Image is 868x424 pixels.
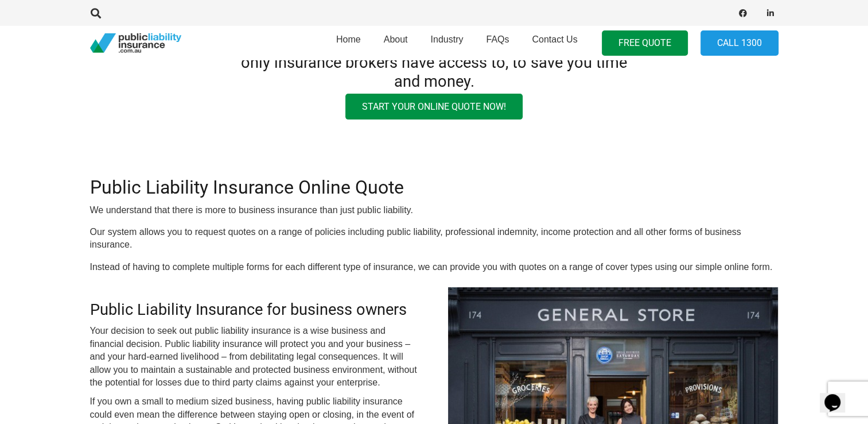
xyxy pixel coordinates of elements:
[90,326,417,387] span: Your decision to seek out public liability insurance is a wise business and financial decision. P...
[90,261,779,273] p: Instead of having to complete multiple forms for each different type of insurance, we can provide...
[735,5,751,21] a: Facebook
[90,300,421,319] h3: Public Liability Insurance for business owners
[520,22,589,64] a: Contact Us
[700,30,779,56] a: Call 1300
[90,204,779,217] p: We understand that there is more to business insurance than just public liability.
[336,34,361,44] span: Home
[602,30,688,56] a: FREE QUOTE
[345,94,523,120] a: Start your online quote now!
[486,34,509,44] span: FAQs
[384,34,408,44] span: About
[90,176,779,198] h2: Public Liability Insurance Online Quote
[820,378,857,413] iframe: chat widget
[229,34,639,91] h3: We give you access to insurance companies at the rates only insurance brokers have access to, to ...
[430,34,463,44] span: Industry
[532,34,577,44] span: Contact Us
[90,33,181,53] a: pli_logotransparent
[85,8,108,18] a: Search
[372,22,419,64] a: About
[474,22,520,64] a: FAQs
[90,226,779,252] p: Our system allows you to request quotes on a range of policies including public liability, profes...
[325,22,372,64] a: Home
[762,5,779,21] a: LinkedIn
[419,22,474,64] a: Industry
